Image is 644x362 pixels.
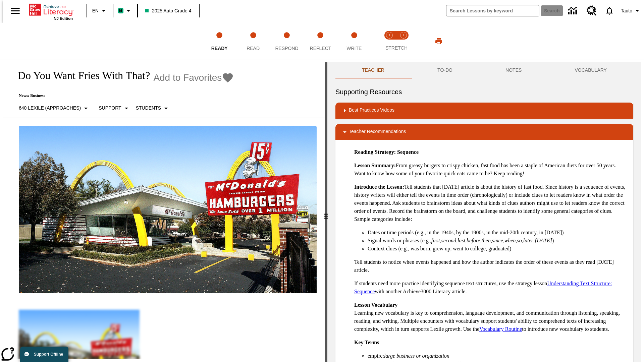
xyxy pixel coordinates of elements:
[19,105,81,112] p: 640 Lexile (Approaches)
[92,7,99,14] span: EN
[349,128,406,136] p: Teacher Recommendations
[402,34,404,37] text: 2
[354,258,628,274] p: Tell students to notice when events happened and how the author indicates the order of these even...
[136,105,161,112] p: Students
[481,238,491,243] em: then
[354,280,628,296] p: If students need more practice identifying sequence text structures, use the strategy lesson with...
[583,2,601,20] a: Resource Center, Will open in new tab
[335,86,633,97] h6: Supporting Resources
[335,62,633,78] div: Instructional Panel Tabs
[385,45,408,51] span: STRETCH
[354,302,397,308] strong: Lesson Vocabulary
[301,23,340,60] button: Reflect step 4 of 5
[3,62,325,359] div: reading
[335,62,411,78] button: Teacher
[115,5,135,17] button: Boost Class color is mint green. Change class color
[54,16,73,20] span: NJ Edition
[441,238,456,243] em: second
[397,149,419,155] strong: Sequence
[233,23,272,60] button: Read step 2 of 5
[368,352,628,360] li: empire:
[335,103,633,119] div: Best Practices Videos
[335,124,633,140] div: Teacher Recommendations
[29,2,73,20] div: Home
[384,353,449,359] em: large business or organization
[492,238,503,243] em: since
[325,62,327,362] div: Press Enter or Spacebar and then press right and left arrow keys to move the slider
[16,102,93,114] button: Select Lexile, 640 Lexile (Approaches)
[34,352,63,357] span: Support Offline
[211,46,228,51] span: Ready
[428,35,449,47] button: Print
[346,46,362,51] span: Write
[133,102,173,114] button: Select Student
[411,62,479,78] button: TO-DO
[479,62,548,78] button: NOTES
[368,237,628,245] li: Signal words or phrases (e.g., , , , , , , , , , )
[247,46,260,51] span: Read
[11,93,234,98] p: News: Business
[380,23,399,60] button: Stretch Read step 1 of 2
[601,2,618,19] a: Notifications
[11,69,150,82] h1: Do You Want Fries With That?
[458,238,465,243] em: last
[467,238,480,243] em: before
[621,7,632,14] span: Tauto
[335,23,374,60] button: Write step 5 of 5
[153,72,222,83] span: Add to Favorites
[310,46,331,51] span: Reflect
[119,6,122,15] span: B
[368,245,628,253] li: Context clues (e.g., was born, grew up, went to college, graduated)
[354,184,404,190] strong: Introduce the Lesson:
[446,5,539,16] input: search field
[368,229,628,237] li: Dates or time periods (e.g., in the 1940s, by the 1900s, in the mid-20th century, in [DATE])
[89,5,111,17] button: Language: EN, Select a language
[535,238,552,243] em: [DATE]
[267,23,306,60] button: Respond step 3 of 5
[354,149,396,155] strong: Reading Strategy:
[354,301,628,333] p: Learning new vocabulary is key to comprehension, language development, and communication through ...
[548,62,633,78] button: VOCABULARY
[19,126,317,294] img: One of the first McDonald's stores, with the iconic red sign and golden arches.
[388,34,390,37] text: 1
[200,23,239,60] button: Ready step 1 of 5
[99,105,121,112] p: Support
[354,340,379,345] strong: Key Terms
[96,102,133,114] button: Scaffolds, Support
[327,62,641,362] div: activity
[354,163,396,168] strong: Lesson Summary:
[20,347,68,362] button: Support Offline
[354,183,628,223] p: Tell students that [DATE] article is about the history of fast food. Since history is a sequence ...
[349,107,394,115] p: Best Practices Videos
[153,72,234,83] button: Add to Favorites - Do You Want Fries With That?
[5,1,25,21] button: Open side menu
[564,2,583,20] a: Data Center
[394,23,413,60] button: Stretch Respond step 2 of 2
[145,7,192,14] span: 2025 Auto Grade 4
[523,238,533,243] em: later
[618,5,644,17] button: Profile/Settings
[354,162,628,178] p: From greasy burgers to crispy chicken, fast food has been a staple of American diets for over 50 ...
[479,326,522,332] a: Vocabulary Routine
[354,281,612,294] a: Understanding Text Structure: Sequence
[431,238,440,243] em: first
[517,238,522,243] em: so
[275,46,298,51] span: Respond
[504,238,516,243] em: when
